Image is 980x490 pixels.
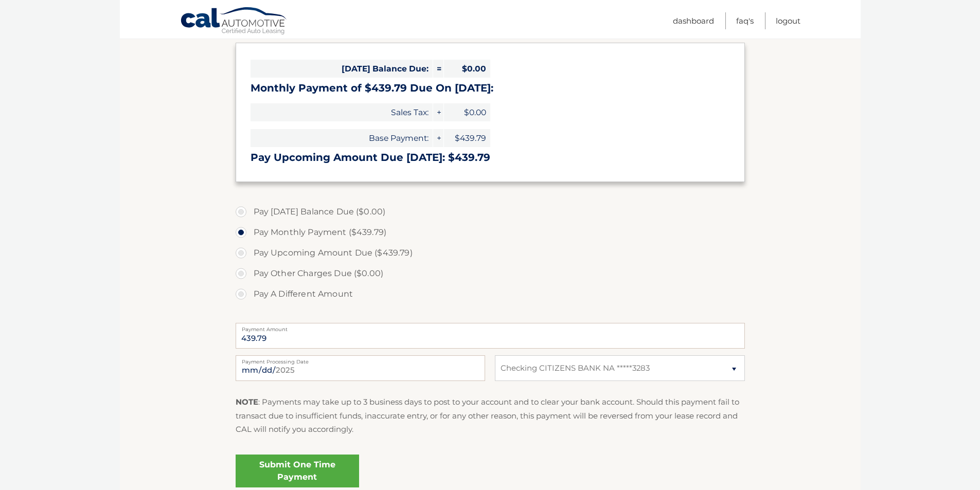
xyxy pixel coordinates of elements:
input: Payment Amount [236,323,745,349]
span: $0.00 [444,60,490,78]
label: Pay Monthly Payment ($439.79) [236,222,745,243]
label: Payment Amount [236,323,745,331]
label: Pay [DATE] Balance Due ($0.00) [236,202,745,222]
span: = [433,60,443,78]
span: Base Payment: [251,129,433,147]
a: Dashboard [673,12,714,29]
a: Logout [776,12,800,29]
label: Pay Upcoming Amount Due ($439.79) [236,243,745,263]
strong: NOTE [236,397,258,407]
p: : Payments may take up to 3 business days to post to your account and to clear your bank account.... [236,395,745,436]
label: Pay Other Charges Due ($0.00) [236,263,745,284]
span: + [433,129,443,147]
label: Payment Processing Date [236,355,485,364]
a: FAQ's [736,12,754,29]
label: Pay A Different Amount [236,284,745,304]
a: Submit One Time Payment [236,455,359,487]
input: Payment Date [236,355,485,381]
h3: Monthly Payment of $439.79 Due On [DATE]: [251,82,730,95]
span: [DATE] Balance Due: [251,60,433,78]
span: $439.79 [444,129,490,147]
span: Sales Tax: [251,103,433,121]
a: Cal Automotive [180,7,288,37]
span: + [433,103,443,121]
h3: Pay Upcoming Amount Due [DATE]: $439.79 [251,151,730,164]
span: $0.00 [444,103,490,121]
